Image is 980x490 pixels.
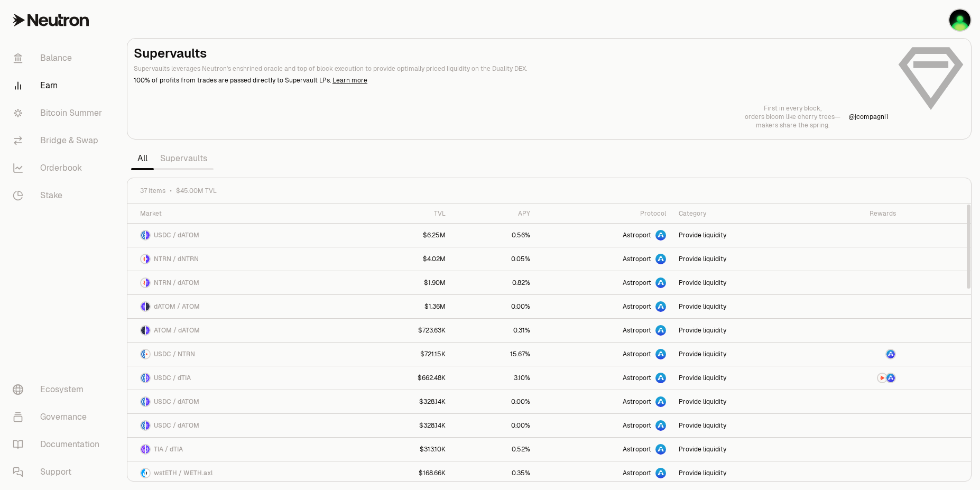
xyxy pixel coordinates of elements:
[452,319,537,342] a: 0.31%
[537,438,672,461] a: Astroport
[623,445,651,454] span: Astroport
[4,99,114,127] a: Bitcoin Summer
[537,295,672,318] a: Astroport
[357,414,451,437] a: $328.14K
[537,343,672,366] a: Astroport
[452,295,537,318] a: 0.00%
[878,374,886,382] img: NTRN Logo
[127,295,357,318] a: dATOM LogoATOM LogodATOM / ATOM
[452,438,537,461] a: 0.52%
[146,374,150,382] img: dTIA Logo
[141,374,145,382] img: USDC Logo
[672,390,812,413] a: Provide liquidity
[357,390,451,413] a: $328.14K
[537,461,672,485] a: Astroport
[134,45,889,62] h2: Supervaults
[672,366,812,390] a: Provide liquidity
[154,350,195,358] span: USDC / NTRN
[140,187,165,195] span: 37 items
[623,279,651,287] span: Astroport
[745,104,840,130] a: First in every block,orders bloom like cherry trees—makers share the spring.
[623,350,651,358] span: Astroport
[849,113,889,121] p: @ jcompagni1
[357,224,451,247] a: $6.25M
[176,187,217,195] span: $45.00M TVL
[146,255,150,263] img: dNTRN Logo
[141,350,145,358] img: USDC Logo
[672,295,812,318] a: Provide liquidity
[154,302,200,311] span: dATOM / ATOM
[672,414,812,437] a: Provide liquidity
[623,374,651,382] span: Astroport
[745,113,840,121] p: orders bloom like cherry trees—
[4,72,114,99] a: Earn
[357,343,451,366] a: $721.15K
[141,397,145,406] img: USDC Logo
[537,414,672,437] a: Astroport
[141,469,145,477] img: wstETH Logo
[623,302,651,311] span: Astroport
[745,121,840,130] p: makers share the spring.
[679,209,806,218] div: Category
[818,209,896,218] div: Rewards
[452,247,537,271] a: 0.05%
[141,445,145,454] img: TIA Logo
[154,279,199,287] span: NTRN / dATOM
[127,414,357,437] a: USDC LogodATOM LogoUSDC / dATOM
[4,44,114,72] a: Balance
[154,326,200,335] span: ATOM / dATOM
[672,224,812,247] a: Provide liquidity
[4,376,114,403] a: Ecosystem
[146,469,150,477] img: WETH.axl Logo
[452,224,537,247] a: 0.56%
[452,366,537,390] a: 3.10%
[452,343,537,366] a: 15.67%
[623,255,651,263] span: Astroport
[537,319,672,342] a: Astroport
[623,469,651,477] span: Astroport
[4,458,114,486] a: Support
[127,390,357,413] a: USDC LogodATOM LogoUSDC / dATOM
[154,421,199,430] span: USDC / dATOM
[146,279,150,287] img: dATOM Logo
[537,271,672,294] a: Astroport
[537,224,672,247] a: Astroport
[623,231,651,239] span: Astroport
[154,255,199,263] span: NTRN / dNTRN
[154,148,214,169] a: Supervaults
[127,461,357,485] a: wstETH LogoWETH.axl LogowstETH / WETH.axl
[146,231,150,239] img: dATOM Logo
[452,414,537,437] a: 0.00%
[146,350,150,358] img: NTRN Logo
[154,374,191,382] span: USDC / dTIA
[4,127,114,154] a: Bridge & Swap
[364,209,445,218] div: TVL
[141,255,145,263] img: NTRN Logo
[357,366,451,390] a: $662.48K
[452,271,537,294] a: 0.82%
[537,390,672,413] a: Astroport
[127,319,357,342] a: ATOM LogodATOM LogoATOM / dATOM
[127,343,357,366] a: USDC LogoNTRN LogoUSDC / NTRN
[357,461,451,485] a: $168.66K
[623,397,651,406] span: Astroport
[812,366,902,390] a: NTRN LogoASTRO Logo
[623,421,651,430] span: Astroport
[357,295,451,318] a: $1.36M
[672,319,812,342] a: Provide liquidity
[357,319,451,342] a: $723.63K
[134,64,889,73] p: Supervaults leverages Neutron's enshrined oracle and top of block execution to provide optimally ...
[357,438,451,461] a: $313.10K
[4,431,114,458] a: Documentation
[672,461,812,485] a: Provide liquidity
[886,374,895,382] img: ASTRO Logo
[141,421,145,430] img: USDC Logo
[141,231,145,239] img: USDC Logo
[452,390,537,413] a: 0.00%
[154,469,212,477] span: wstETH / WETH.axl
[543,209,666,218] div: Protocol
[154,397,199,406] span: USDC / dATOM
[4,154,114,182] a: Orderbook
[745,104,840,113] p: First in every block,
[146,302,150,311] img: ATOM Logo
